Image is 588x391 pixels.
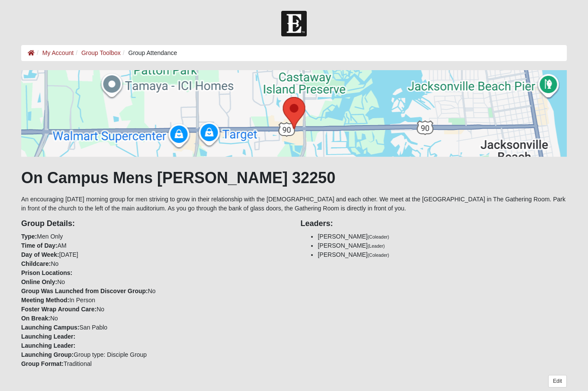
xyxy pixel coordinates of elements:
[21,315,50,322] strong: On Break:
[21,168,567,187] h1: On Campus Mens [PERSON_NAME] 32250
[21,342,75,349] strong: Launching Leader:
[21,219,288,229] h4: Group Details:
[368,234,389,239] small: (Coleader)
[21,297,69,304] strong: Meeting Method:
[81,49,121,56] a: Group Toolbox
[21,360,64,367] strong: Group Format:
[21,324,80,331] strong: Launching Campus:
[318,241,567,250] li: [PERSON_NAME]
[15,213,294,368] div: Men Only AM [DATE] No No No In Person No No San Pablo Group type: Disciple Group Traditional
[21,260,51,267] strong: Childcare:
[21,269,72,276] strong: Prison Locations:
[21,333,75,340] strong: Launching Leader:
[21,242,58,249] strong: Time of Day:
[368,243,385,249] small: (Leader)
[121,48,177,58] li: Group Attendance
[368,252,389,258] small: (Coleader)
[21,278,57,285] strong: Online Only:
[42,49,74,56] a: My Account
[21,288,148,294] strong: Group Was Launched from Discover Group:
[318,232,567,241] li: [PERSON_NAME]
[281,11,307,36] img: Church of Eleven22 Logo
[21,251,59,258] strong: Day of Week:
[21,306,96,313] strong: Foster Wrap Around Care:
[300,219,567,229] h4: Leaders:
[318,250,567,259] li: [PERSON_NAME]
[21,233,37,240] strong: Type:
[21,351,74,358] strong: Launching Group:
